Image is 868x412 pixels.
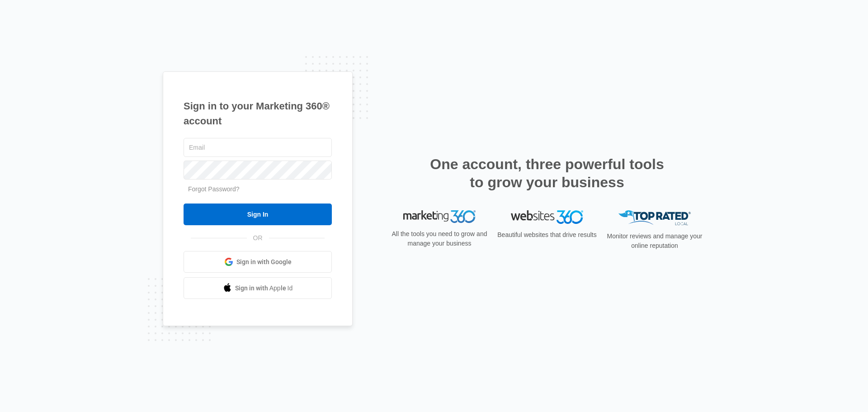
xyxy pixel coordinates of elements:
[496,230,598,240] p: Beautiful websites that drive results
[184,99,332,128] h1: Sign in to your Marketing 360® account
[511,210,583,223] img: Websites 360
[247,233,269,243] span: OR
[188,185,240,193] a: Forgot Password?
[235,284,293,293] span: Sign in with Apple Id
[427,155,667,191] h2: One account, three powerful tools to grow your business
[604,232,705,251] p: Monitor reviews and manage your online reputation
[184,204,332,225] input: Sign In
[403,210,476,223] img: Marketing 360
[184,277,332,299] a: Sign in with Apple Id
[184,251,332,273] a: Sign in with Google
[618,210,691,225] img: Top Rated Local
[184,138,332,157] input: Email
[389,229,490,248] p: All the tools you need to grow and manage your business
[236,257,292,267] span: Sign in with Google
